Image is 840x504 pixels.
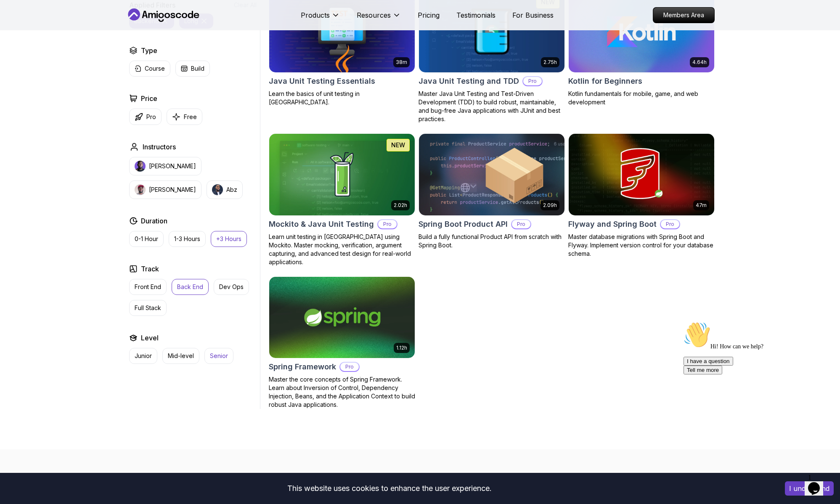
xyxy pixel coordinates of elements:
[204,348,233,364] button: Senior
[135,184,146,195] img: instructor img
[145,64,165,73] p: Course
[569,134,714,215] img: Flyway and Spring Boot card
[146,113,156,121] p: Pro
[419,75,519,87] h2: Java Unit Testing and TDD
[141,264,159,274] h2: Track
[680,318,832,466] iframe: chat widget
[661,220,679,228] p: Pro
[135,161,146,172] img: instructor img
[226,186,237,194] p: Abz
[214,279,249,295] button: Dev Ops
[568,75,642,87] h2: Kotlin for Beginners
[129,157,201,175] button: instructor img[PERSON_NAME]
[129,279,167,295] button: Front End
[172,279,209,295] button: Back End
[512,10,554,20] a: For Business
[419,134,564,215] img: Spring Boot Product API card
[568,133,715,258] a: Flyway and Spring Boot card47mFlyway and Spring BootProMaster database migrations with Spring Boo...
[3,48,42,56] button: Tell me more
[543,59,557,66] p: 2.75h
[357,10,401,27] button: Resources
[6,479,772,498] div: This website uses cookies to enhance the user experience.
[174,235,200,243] p: 1-3 Hours
[141,45,157,56] h2: Type
[141,333,159,343] h2: Level
[394,202,407,209] p: 2.02h
[805,470,832,496] iframe: chat widget
[785,481,834,496] button: Accept cookies
[269,375,415,409] p: Master the core concepts of Spring Framework. Learn about Inversion of Control, Dependency Inject...
[269,218,374,230] h2: Mockito & Java Unit Testing
[269,233,415,266] p: Learn unit testing in [GEOGRAPHIC_DATA] using Mockito. Master mocking, verification, argument cap...
[141,93,157,103] h2: Price
[419,133,565,249] a: Spring Boot Product API card2.09hSpring Boot Product APIProBuild a fully functional Product API f...
[456,10,496,20] a: Testimonials
[523,77,542,85] p: Pro
[568,233,715,258] p: Master database migrations with Spring Boot and Flyway. Implement version control for your databa...
[568,90,715,106] p: Kotlin fundamentals for mobile, game, and web development
[167,109,202,125] button: Free
[378,220,397,228] p: Pro
[135,235,158,243] p: 0-1 Hour
[301,10,340,27] button: Products
[269,276,415,409] a: Spring Framework card1.12hSpring FrameworkProMaster the core concepts of Spring Framework. Learn ...
[149,162,196,170] p: [PERSON_NAME]
[191,64,204,73] p: Build
[135,304,161,312] p: Full Stack
[129,180,201,199] button: instructor img[PERSON_NAME]
[512,220,530,228] p: Pro
[149,186,196,194] p: [PERSON_NAME]
[301,10,330,20] p: Products
[211,231,247,247] button: +3 Hours
[269,90,415,106] p: Learn the basics of unit testing in [GEOGRAPHIC_DATA].
[162,348,199,364] button: Mid-level
[653,7,715,23] a: Members Area
[3,3,30,30] img: :wave:
[568,218,657,230] h2: Flyway and Spring Boot
[216,235,241,243] p: +3 Hours
[207,180,243,199] button: instructor imgAbz
[269,133,415,266] a: Mockito & Java Unit Testing card2.02hNEWMockito & Java Unit TestingProLearn unit testing in [GEOG...
[269,361,336,373] h2: Spring Framework
[696,202,707,209] p: 47m
[653,8,714,23] p: Members Area
[419,233,565,249] p: Build a fully functional Product API from scratch with Spring Boot.
[3,3,155,56] div: 👋Hi! How can we help?I have a questionTell me more
[543,202,557,209] p: 2.09h
[129,109,162,125] button: Pro
[219,283,244,291] p: Dev Ops
[129,348,157,364] button: Junior
[269,277,415,358] img: Spring Framework card
[212,184,223,195] img: instructor img
[175,61,210,77] button: Build
[269,75,375,87] h2: Java Unit Testing Essentials
[396,59,407,66] p: 38m
[692,59,707,66] p: 4.64h
[169,231,206,247] button: 1-3 Hours
[419,90,565,123] p: Master Java Unit Testing and Test-Driven Development (TDD) to build robust, maintainable, and bug...
[418,10,440,20] a: Pricing
[210,352,228,360] p: Senior
[391,141,405,149] p: NEW
[129,231,164,247] button: 0-1 Hour
[141,216,167,226] h2: Duration
[168,352,194,360] p: Mid-level
[3,39,53,48] button: I have a question
[396,345,407,351] p: 1.12h
[129,300,167,316] button: Full Stack
[419,218,508,230] h2: Spring Boot Product API
[269,134,415,215] img: Mockito & Java Unit Testing card
[135,352,152,360] p: Junior
[357,10,391,20] p: Resources
[340,363,359,371] p: Pro
[3,25,83,32] span: Hi! How can we help?
[143,142,176,152] h2: Instructors
[177,283,203,291] p: Back End
[135,283,161,291] p: Front End
[129,61,170,77] button: Course
[184,113,197,121] p: Free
